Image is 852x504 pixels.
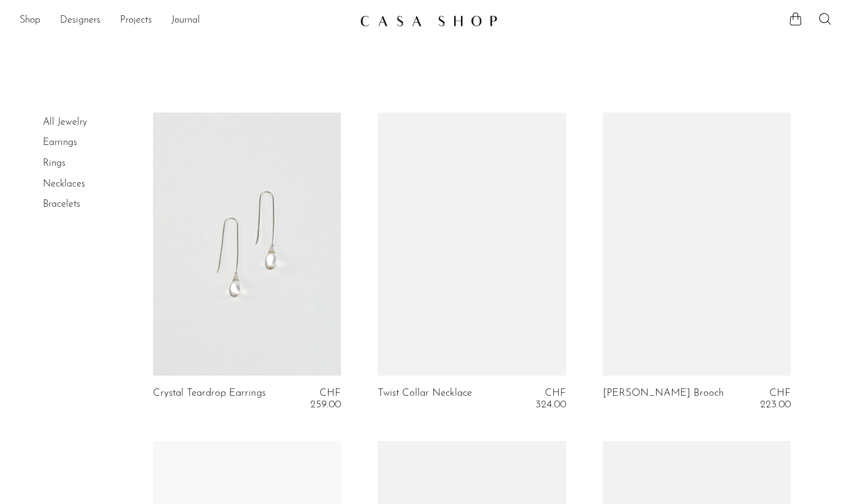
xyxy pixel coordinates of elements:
[20,10,350,31] nav: Desktop navigation
[20,13,40,29] a: Shop
[603,388,724,410] a: [PERSON_NAME] Brooch
[171,13,200,29] a: Journal
[153,388,266,410] a: Crystal Teardrop Earrings
[43,158,65,168] a: Rings
[20,10,350,31] ul: NEW HEADER MENU
[60,13,100,29] a: Designers
[760,388,791,409] span: CHF 223.00
[43,138,77,147] a: Earrings
[43,199,80,209] a: Bracelets
[536,388,566,409] span: CHF 324.00
[378,388,472,410] a: Twist Collar Necklace
[120,13,152,29] a: Projects
[43,179,85,189] a: Necklaces
[310,388,341,409] span: CHF 259.00
[43,117,87,127] a: All Jewelry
